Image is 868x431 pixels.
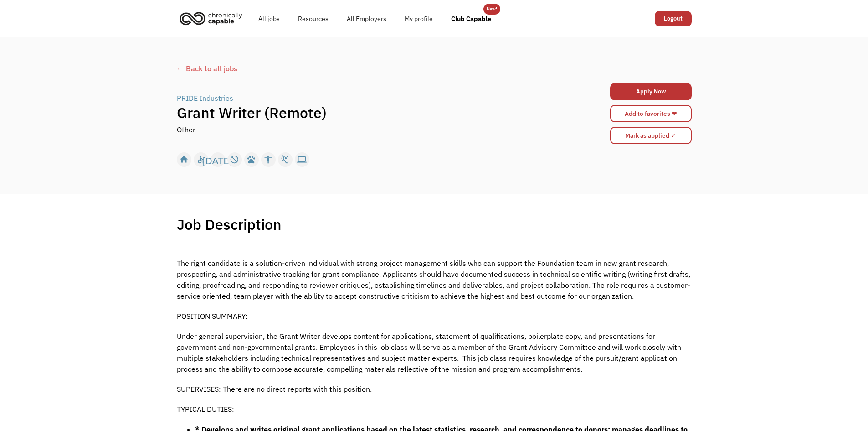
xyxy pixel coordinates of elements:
[177,8,245,28] img: Chronically Capable logo
[610,125,692,146] form: Mark as applied form
[177,404,692,415] p: TYPICAL DUTIES:
[442,4,500,33] a: Club Capable
[177,215,282,234] h1: Job Description
[249,4,289,33] a: All jobs
[177,311,692,322] p: POSITION SUMMARY:
[280,153,290,166] div: hearing
[487,4,497,15] div: New!
[395,4,442,33] a: My profile
[263,153,273,166] div: accessibility
[247,153,256,166] div: pets
[177,331,692,374] p: Under general supervision, the Grant Writer develops content for applications, statement of quali...
[289,4,338,33] a: Resources
[203,153,232,166] div: [DATE]
[177,247,692,301] p: The right candidate is a solution-driven individual with strong project management skills who can...
[196,153,205,166] div: accessible
[177,104,563,122] h1: Grant Writer (Remote)
[177,63,692,74] a: ← Back to all jobs
[338,4,395,33] a: All Employers
[297,153,307,166] div: computer
[177,93,233,104] div: PRIDE Industries
[655,11,692,26] a: Logout
[177,8,249,28] a: home
[610,83,692,100] a: Apply Now
[610,127,692,144] input: Mark as applied ✓
[610,105,692,122] a: Add to favorites ❤
[177,384,692,395] p: SUPERVISES: There are no direct reports with this position.
[230,153,239,166] div: not_interested
[179,153,189,166] div: home
[177,93,236,104] a: PRIDE Industries
[177,124,195,135] div: Other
